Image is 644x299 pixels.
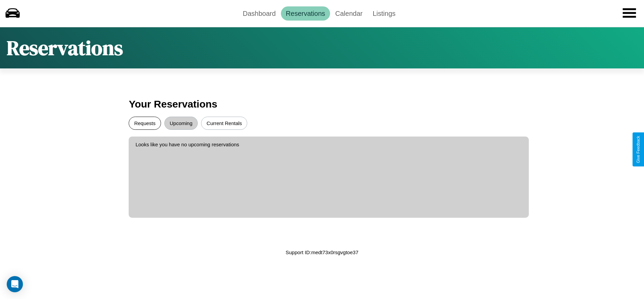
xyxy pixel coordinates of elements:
[7,276,23,292] div: Open Intercom Messenger
[286,248,358,257] p: Support ID: medt73x0rsgvgtoe37
[238,6,281,21] a: Dashboard
[129,95,515,113] h3: Your Reservations
[201,117,247,130] button: Current Rentals
[164,117,198,130] button: Upcoming
[129,117,161,130] button: Requests
[281,6,330,21] a: Reservations
[135,140,522,149] p: Looks like you have no upcoming reservations
[7,34,123,62] h1: Reservations
[330,6,367,21] a: Calendar
[367,6,400,21] a: Listings
[636,136,641,163] div: Give Feedback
